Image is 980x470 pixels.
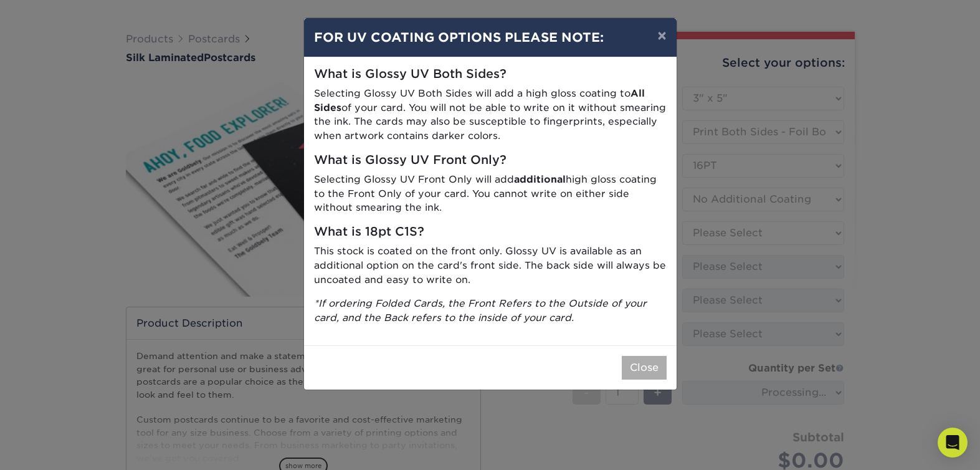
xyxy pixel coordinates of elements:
p: Selecting Glossy UV Both Sides will add a high gloss coating to of your card. You will not be abl... [314,87,667,143]
i: *If ordering Folded Cards, the Front Refers to the Outside of your card, and the Back refers to t... [314,297,647,324]
h4: FOR UV COATING OPTIONS PLEASE NOTE: [314,28,667,47]
h5: What is 18pt C1S? [314,225,667,239]
p: Selecting Glossy UV Front Only will add high gloss coating to the Front Only of your card. You ca... [314,173,667,215]
strong: All Sides [314,87,645,113]
strong: additional [514,173,566,185]
button: Close [622,356,667,380]
div: Open Intercom Messenger [938,428,968,458]
p: This stock is coated on the front only. Glossy UV is available as an additional option on the car... [314,244,667,287]
button: × [647,18,676,53]
h5: What is Glossy UV Front Only? [314,153,667,168]
h5: What is Glossy UV Both Sides? [314,67,667,82]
